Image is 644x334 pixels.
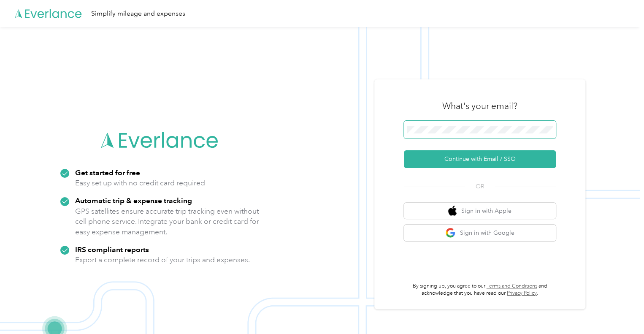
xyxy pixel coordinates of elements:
[404,225,556,241] button: google logoSign in with Google
[404,150,556,168] button: Continue with Email / SSO
[75,245,149,254] strong: IRS compliant reports
[448,206,457,216] img: apple logo
[507,290,537,296] a: Privacy Policy
[75,178,205,188] p: Easy set up with no credit card required
[75,168,140,177] strong: Get started for free
[404,203,556,219] button: apple logoSign in with Apple
[442,100,517,112] h3: What's your email?
[445,228,456,238] img: google logo
[465,182,495,191] span: OR
[91,8,185,19] div: Simplify mileage and expenses
[487,283,537,289] a: Terms and Conditions
[75,206,260,237] p: GPS satellites ensure accurate trip tracking even without cell phone service. Integrate your bank...
[75,196,192,205] strong: Automatic trip & expense tracking
[75,255,250,265] p: Export a complete record of your trips and expenses.
[404,282,556,297] p: By signing up, you agree to our and acknowledge that you have read our .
